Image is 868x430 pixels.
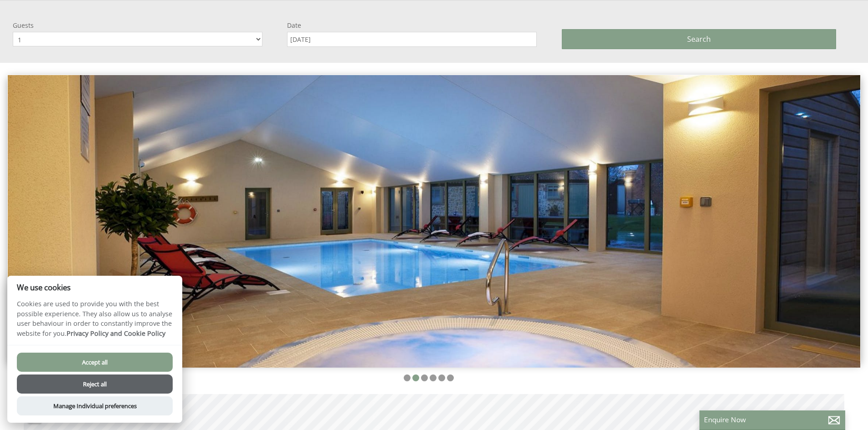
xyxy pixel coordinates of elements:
[287,21,537,30] label: Date
[67,329,165,338] a: Privacy Policy and Cookie Policy
[7,299,182,345] p: Cookies are used to provide you with the best possible experience. They also allow us to analyse ...
[562,29,836,49] button: Search
[17,374,173,394] button: Reject all
[287,32,537,47] input: Arrival Date
[704,415,841,425] p: Enquire Now
[13,21,262,30] label: Guests
[17,353,173,372] button: Accept all
[687,34,711,44] span: Search
[17,396,173,415] button: Manage Individual preferences
[7,283,182,292] h2: We use cookies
